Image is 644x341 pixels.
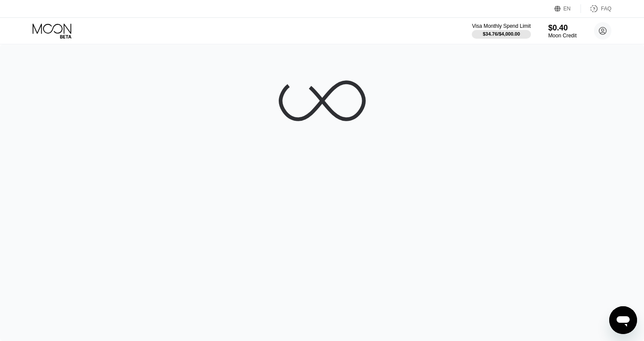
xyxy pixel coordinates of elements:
[601,6,611,12] div: FAQ
[548,23,577,33] div: $0.40
[548,23,577,39] div: $0.40Moon Credit
[483,31,520,36] div: $34.76 / $4,000.00
[554,4,581,13] div: EN
[472,23,531,39] div: Visa Monthly Spend Limit$34.76/$4,000.00
[564,6,571,12] div: EN
[581,4,611,13] div: FAQ
[609,306,637,334] iframe: Button to launch messaging window
[472,23,531,29] div: Visa Monthly Spend Limit
[548,33,577,39] div: Moon Credit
